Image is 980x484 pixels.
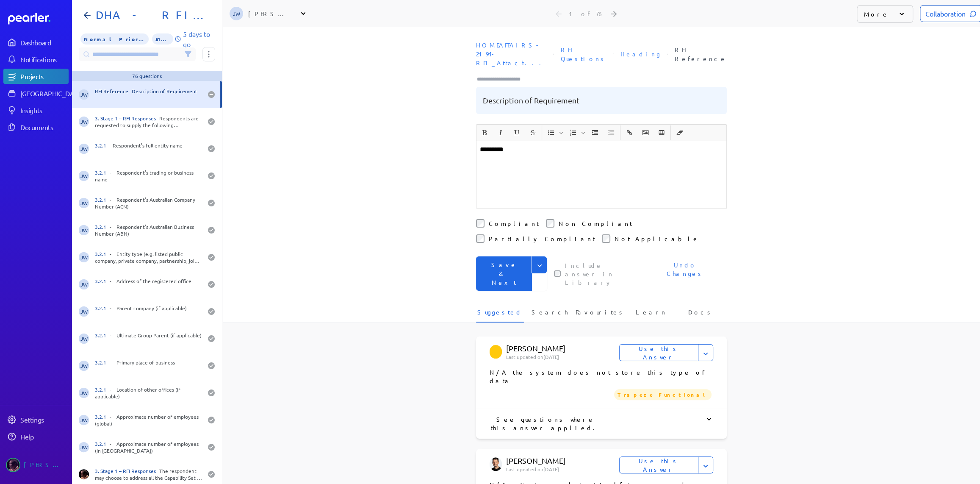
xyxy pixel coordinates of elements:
span: Underline [509,125,524,140]
a: Notifications [3,52,69,67]
button: Expand [532,256,547,273]
div: - Respondent’s full entity name [95,142,202,156]
span: 3.2.1 [95,413,110,420]
label: Not Applicable [615,234,699,243]
div: [PERSON_NAME] [248,9,291,18]
span: Suggested [477,308,522,322]
input: Type here to add tags [476,75,529,83]
div: - Parent company (if applicable) [95,305,202,318]
div: Help [20,432,68,441]
span: 3.2.1 [95,169,110,176]
span: Jeremy Williams [79,279,89,289]
p: Last updated on [DATE] [506,466,619,473]
button: Expand [698,456,713,473]
span: Jeremy Williams [79,415,89,425]
div: Respondents are requested to supply the following information: [95,115,202,128]
button: Use this Answer [619,456,698,473]
span: Jeremy Williams [79,442,89,452]
button: Expand [698,344,713,361]
img: Ryan Baird [79,469,89,479]
span: Section: Heading [617,46,664,62]
div: Settings [20,415,68,424]
div: 76 questions [132,72,162,79]
button: Save & Next [476,256,532,291]
span: Jeremy Williams [79,117,89,127]
p: Last updated on [DATE] [506,353,619,360]
span: 3.2.1 [95,278,110,284]
button: Insert Image [638,125,653,140]
span: Insert Unordered List [543,125,565,140]
a: Help [3,429,69,444]
div: Description of Requirement [95,88,202,101]
p: 5 days to go [183,29,215,49]
label: Compliant [489,219,539,228]
span: Jeremy Williams [79,306,89,317]
div: - Entity type (e.g. listed public company, private company, partnership, joint venture, consortia... [95,250,202,264]
span: Insert Image [638,125,653,140]
span: Jeremy Williams [230,7,243,20]
a: Ryan Baird's photo[PERSON_NAME] [3,454,69,476]
a: Settings [3,412,69,427]
span: Jeremy Williams [79,198,89,208]
span: Jeremy Williams [79,334,89,344]
p: [PERSON_NAME] [506,456,631,466]
img: Scott Hay [490,345,502,359]
span: 51% of Questions Completed [152,33,173,45]
span: Jeremy Williams [79,144,89,154]
button: Bold [477,125,492,140]
span: Reference Number: RFI Reference [671,42,730,67]
span: Undo Changes [654,261,717,287]
div: - Primary place of business [95,359,202,373]
a: Dashboard [3,35,69,50]
button: Insert table [654,125,669,140]
span: Jeremy Williams [79,252,89,262]
a: Documents [3,120,69,135]
div: Dashboard [20,38,68,47]
div: [GEOGRAPHIC_DATA] [20,89,83,97]
p: N/A the system does not store this type of data [490,368,713,385]
span: 3.2.1 [95,196,110,203]
p: [PERSON_NAME] [506,343,631,353]
span: RFI Reference [95,88,132,95]
span: 3.2.1 [95,359,110,366]
span: 3.2.1 [95,142,110,149]
button: Strike through [526,125,540,140]
a: [GEOGRAPHIC_DATA] [3,86,69,101]
button: Insert link [622,125,637,140]
div: Documents [20,123,68,131]
div: Projects [20,72,68,81]
button: Increase Indent [588,125,602,140]
span: Jeremy Williams [79,171,89,181]
label: Non Compliant [559,219,632,228]
span: 3.2.1 [95,223,110,230]
div: - Ultimate Group Parent (if applicable) [95,332,202,345]
input: This checkbox controls whether your answer will be included in the Answer Library for future use [554,270,561,277]
span: Insert Ordered List [565,125,587,140]
button: Italic [493,125,508,140]
img: Ryan Baird [6,458,20,472]
a: Insights [3,103,69,118]
button: Undo Changes [644,256,727,291]
div: The respondent may choose to address all the Capability Set or confine their response to one or m... [95,467,202,481]
div: Insights [20,106,68,114]
label: This checkbox controls whether your answer will be included in the Answer Library for future use [565,261,637,287]
pre: Description of Requirement [483,94,579,107]
span: 3.2.1 [95,440,110,447]
div: - Respondent’s Australian Business Number (ABN) [95,223,202,237]
button: Use this Answer [619,344,698,361]
button: Clear Formatting [673,125,687,140]
span: Jeremy Williams [79,361,89,371]
div: - Respondent’s trading or business name [95,169,202,183]
div: - Approximate number of employees (in [GEOGRAPHIC_DATA]) [95,440,202,454]
div: Notifications [20,55,68,64]
span: 3.2.1 [95,250,110,257]
span: 3.2.1 [95,332,110,339]
button: Underline [509,125,524,140]
span: Favourites [576,308,625,322]
span: 3. Stage 1 – RFI Responses [95,467,159,474]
